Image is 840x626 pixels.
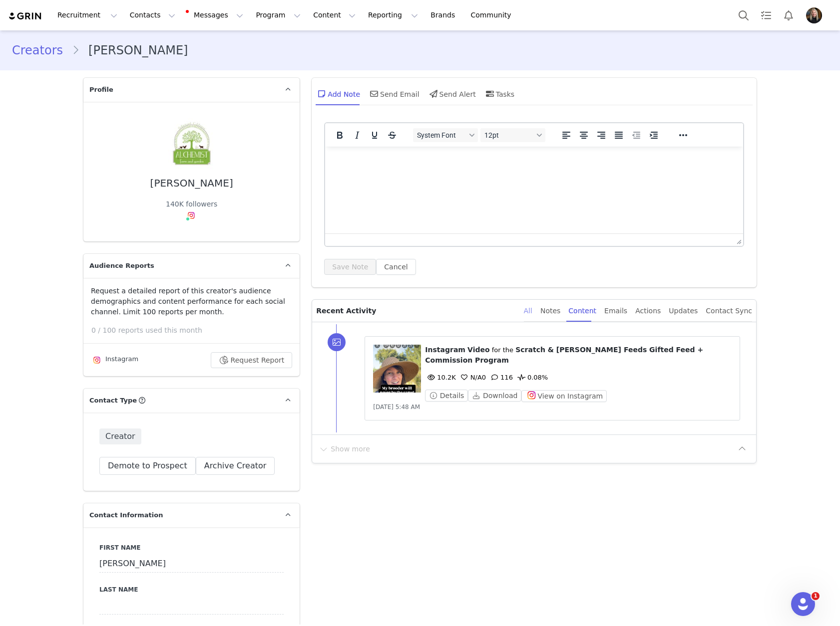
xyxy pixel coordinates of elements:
[812,592,820,600] span: 1
[91,354,138,366] div: Instagram
[162,118,222,178] img: 3d982f3d-5b86-4b4c-bd43-39f536e52bb0.jpg
[89,85,113,95] span: Profile
[669,300,698,322] div: Updates
[484,82,515,106] div: Tasks
[467,346,490,354] span: Video
[706,300,752,322] div: Contact Sync
[99,585,284,594] label: Last Name
[51,4,123,26] button: Recruitment
[362,4,424,26] button: Reporting
[755,4,777,26] a: Tasks
[806,7,822,23] img: 39c1d9e1-79c2-49e6-bb38-4868b0a75d26.jpg
[425,345,732,366] p: ⁨ ⁩ ⁨ ⁩ for the ⁨ ⁩
[427,82,476,106] div: Send Alert
[425,390,468,402] button: Details
[424,4,464,26] a: Brands
[99,543,284,552] label: First Name
[425,374,455,381] span: 10.2K
[635,300,661,322] div: Actions
[324,259,376,275] button: Save Note
[645,128,662,142] button: Increase indent
[196,457,275,475] button: Archive Creator
[99,428,141,444] span: Creator
[211,352,293,368] button: Request Report
[425,346,465,354] span: Instagram
[12,41,72,59] a: Creators
[800,7,832,23] button: Profile
[417,131,466,139] span: System Font
[488,374,513,381] span: 116
[575,128,592,142] button: Align center
[373,404,420,411] span: [DATE] 5:48 AM
[366,128,383,142] button: Underline
[89,510,163,520] span: Contact Information
[325,147,743,233] iframe: Rich Text Area
[733,234,743,246] div: Press the Up and Down arrow keys to resize the editor.
[521,390,607,402] button: View on Instagram
[524,300,532,322] div: All
[91,325,300,336] p: 0 / 100 reports used this month
[316,82,360,106] div: Add Note
[124,4,181,26] button: Contacts
[150,178,233,189] div: [PERSON_NAME]
[458,374,482,381] span: N/A
[468,390,521,402] button: Download
[316,300,515,322] p: Recent Activity
[733,4,755,26] button: Search
[368,82,420,106] div: Send Email
[465,4,522,26] a: Community
[331,128,348,142] button: Bold
[458,374,486,381] span: 0
[540,300,560,322] div: Notes
[413,128,478,142] button: Fonts
[166,199,217,209] div: 140K followers
[91,286,292,317] p: Request a detailed report of this creator's audience demographics and content performance for eac...
[675,128,692,142] button: Reveal or hide additional toolbar items
[778,4,800,26] button: Notifications
[628,128,645,142] button: Decrease indent
[384,128,401,142] button: Strikethrough
[610,128,627,142] button: Justify
[376,259,416,275] button: Cancel
[89,396,137,406] span: Contact Type
[99,457,196,475] button: Demote to Prospect
[307,4,362,26] button: Content
[318,441,371,457] button: Show more
[558,128,575,142] button: Align left
[791,592,815,616] iframe: Intercom live chat
[187,211,195,219] img: instagram.svg
[480,128,545,142] button: Font sizes
[250,4,307,26] button: Program
[425,346,703,364] span: Scratch & [PERSON_NAME] Feeds Gifted Feed + Commission Program
[521,392,607,400] a: View on Instagram
[93,356,101,364] img: instagram.svg
[349,128,366,142] button: Italic
[515,374,548,381] span: 0.08%
[484,131,533,139] span: 12pt
[593,128,610,142] button: Align right
[568,300,596,322] div: Content
[89,261,154,271] span: Audience Reports
[182,4,249,26] button: Messages
[8,11,43,21] img: grin logo
[604,300,627,322] div: Emails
